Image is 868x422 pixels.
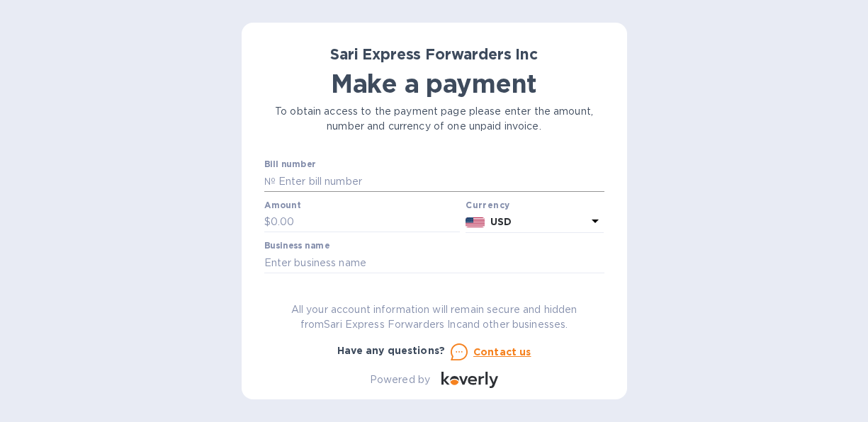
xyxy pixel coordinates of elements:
input: Enter business name [264,252,604,273]
label: Amount [264,201,300,210]
h1: Make a payment [264,69,604,98]
b: Sari Express Forwarders Inc [330,45,537,63]
p: № [264,174,276,189]
p: $ [264,215,271,229]
p: Powered by [370,372,430,387]
u: Contact us [473,346,531,358]
p: To obtain access to the payment page please enter the amount, number and currency of one unpaid i... [264,104,604,134]
b: Currency [466,200,509,210]
label: Bill number [264,161,315,169]
label: Business name [264,242,329,251]
b: USD [490,216,512,227]
input: Enter bill number [276,171,604,192]
b: Have any questions? [337,345,446,356]
p: All your account information will remain secure and hidden from Sari Express Forwarders Inc and o... [264,302,604,332]
img: USD [466,217,485,227]
input: 0.00 [271,212,461,233]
